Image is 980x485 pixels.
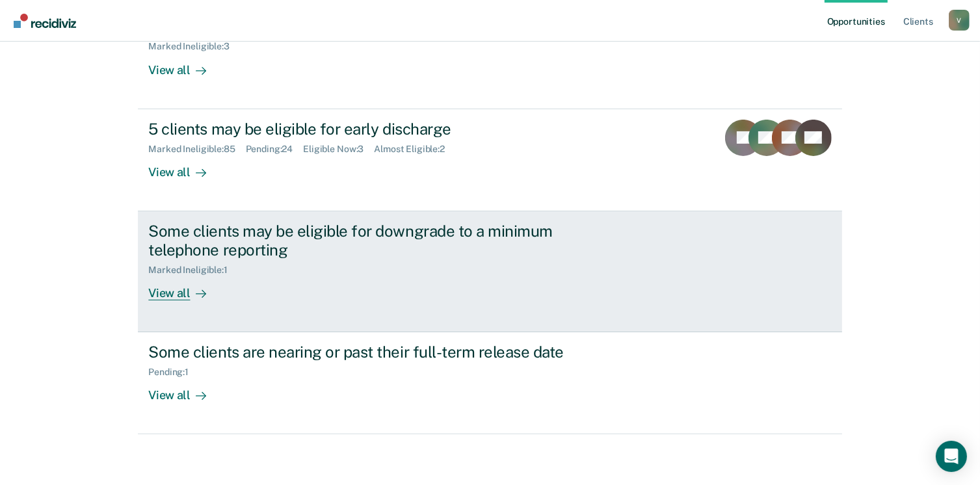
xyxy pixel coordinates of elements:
[148,222,605,259] div: Some clients may be eligible for downgrade to a minimum telephone reporting
[148,265,237,276] div: Marked Ineligible : 1
[949,10,970,31] div: V
[148,343,605,361] div: Some clients are nearing or past their full-term release date
[138,7,841,109] a: Some clients may be eligible for a supervision level downgradeMarked Ineligible:3View all
[148,154,221,179] div: View all
[148,120,605,138] div: 5 clients may be eligible for early discharge
[936,441,967,472] div: Open Intercom Messenger
[148,275,221,300] div: View all
[246,144,304,155] div: Pending : 24
[148,144,245,155] div: Marked Ineligible : 85
[138,211,841,332] a: Some clients may be eligible for downgrade to a minimum telephone reportingMarked Ineligible:1Vie...
[14,14,76,28] img: Recidiviz
[148,41,239,52] div: Marked Ineligible : 3
[138,109,841,211] a: 5 clients may be eligible for early dischargeMarked Ineligible:85Pending:24Eligible Now:3Almost E...
[374,144,455,155] div: Almost Eligible : 2
[148,378,221,403] div: View all
[138,332,841,434] a: Some clients are nearing or past their full-term release datePending:1View all
[148,367,199,378] div: Pending : 1
[303,144,374,155] div: Eligible Now : 3
[148,52,221,77] div: View all
[949,10,970,31] button: Profile dropdown button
